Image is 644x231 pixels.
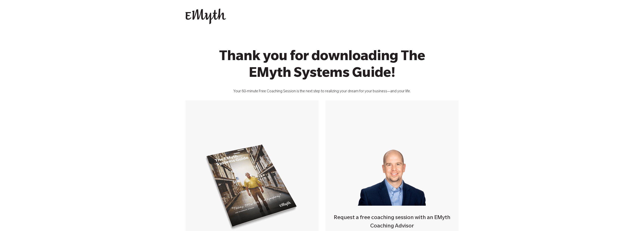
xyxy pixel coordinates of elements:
[185,9,226,24] img: EMyth
[619,207,644,231] iframe: Chat Widget
[325,214,459,231] h4: Request a free coaching session with an EMyth Coaching Advisor
[233,90,411,94] span: Your 60-minute Free Coaching Session is the next step to realizing your dream for your business—a...
[356,140,428,206] img: Smart-business-coach.png
[201,49,444,83] h1: Thank you for downloading The EMyth Systems Guide!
